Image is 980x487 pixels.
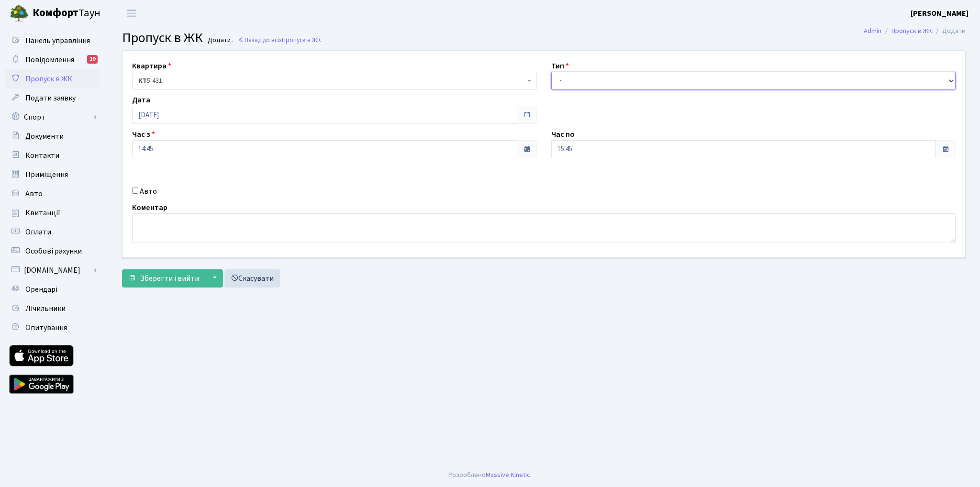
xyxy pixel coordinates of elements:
[140,273,199,284] span: Зберегти і вийти
[5,222,100,242] a: Оплати
[5,31,100,50] a: Панель управління
[132,60,171,72] label: Квартира
[551,129,575,140] label: Час по
[132,72,537,90] span: <b>КТ</b>&nbsp;&nbsp;&nbsp;&nbsp;5-431
[911,8,969,19] a: [PERSON_NAME]
[5,69,100,89] a: Пропуск в ЖК
[5,184,100,203] a: Авто
[5,318,100,337] a: Опитування
[891,26,932,36] a: Пропуск в ЖК
[25,74,72,84] span: Пропуск в ЖК
[122,28,203,47] span: Пропуск в ЖК
[122,269,205,288] button: Зберегти і вийти
[25,208,60,218] span: Квитанції
[5,165,100,184] a: Приміщення
[25,169,68,180] span: Приміщення
[25,188,43,199] span: Авто
[486,470,530,480] a: Massive Kinetic
[224,269,280,288] a: Скасувати
[25,93,76,103] span: Подати заявку
[132,202,167,213] label: Коментар
[932,26,966,36] li: Додати
[25,246,82,256] span: Особові рахунки
[206,36,234,44] small: Додати .
[282,35,321,44] span: Пропуск в ЖК
[25,322,67,333] span: Опитування
[5,261,100,280] a: [DOMAIN_NAME]
[238,35,321,44] a: Назад до всіхПропуск в ЖК
[5,242,100,261] a: Особові рахунки
[120,5,144,21] button: Переключити навігацію
[25,131,64,142] span: Документи
[138,76,525,86] span: <b>КТ</b>&nbsp;&nbsp;&nbsp;&nbsp;5-431
[33,5,100,22] span: Таун
[132,129,155,140] label: Час з
[25,303,66,314] span: Лічильники
[5,50,100,69] a: Повідомлення19
[25,284,57,295] span: Орендарі
[911,8,969,19] b: [PERSON_NAME]
[87,55,98,64] div: 19
[448,470,532,480] div: Розроблено .
[25,35,90,46] span: Панель управління
[140,186,157,197] label: Авто
[25,227,51,237] span: Оплати
[5,127,100,146] a: Документи
[864,26,881,36] a: Admin
[5,203,100,222] a: Квитанції
[5,299,100,318] a: Лічильники
[5,146,100,165] a: Контакти
[849,21,980,41] nav: breadcrumb
[138,76,147,86] b: КТ
[10,4,29,23] img: logo.png
[5,280,100,299] a: Орендарі
[25,150,59,161] span: Контакти
[5,108,100,127] a: Спорт
[132,94,150,106] label: Дата
[5,89,100,108] a: Подати заявку
[551,60,569,72] label: Тип
[25,55,74,65] span: Повідомлення
[33,5,78,21] b: Комфорт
